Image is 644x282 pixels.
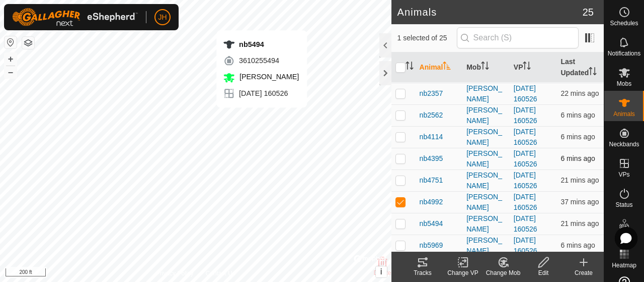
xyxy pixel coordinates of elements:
span: Status [615,202,632,208]
a: [DATE] 160526 [514,236,537,255]
th: Mob [462,52,510,83]
span: Schedules [610,20,638,26]
div: Create [563,268,604,277]
img: Gallagher Logo [12,8,138,26]
div: nb5494 [223,38,299,50]
p-sorticon: Activate to sort [523,63,531,71]
span: i [380,267,382,276]
span: Animals [613,111,635,117]
span: 15 Aug 2025, 8:33 pm [560,89,599,97]
a: [DATE] 160526 [514,149,537,168]
span: nb4395 [420,153,443,164]
button: i [376,266,387,277]
a: [DATE] 160526 [514,84,537,103]
span: nb5494 [420,218,443,229]
span: nb2357 [420,88,443,99]
div: [DATE] 160526 [223,88,299,100]
span: 15 Aug 2025, 8:48 pm [560,111,595,119]
span: Neckbands [609,141,639,147]
div: [PERSON_NAME] [466,213,506,235]
div: [PERSON_NAME] [466,235,506,256]
span: 15 Aug 2025, 8:33 pm [560,176,599,184]
span: Notifications [608,50,640,57]
span: JH [158,12,167,23]
span: 15 Aug 2025, 8:48 pm [560,241,595,249]
a: [DATE] 160526 [514,171,537,190]
div: [PERSON_NAME] [466,83,506,104]
span: 15 Aug 2025, 8:33 pm [560,219,599,228]
div: [PERSON_NAME] [466,127,506,148]
div: [PERSON_NAME] [466,192,506,213]
span: 25 [583,5,594,20]
th: Last Updated [556,52,604,83]
div: Edit [523,268,563,277]
p-sorticon: Activate to sort [481,63,489,71]
div: [PERSON_NAME] [466,170,506,191]
a: Privacy Policy [156,269,194,278]
p-sorticon: Activate to sort [589,69,597,77]
th: VP [510,52,557,83]
span: 1 selected of 25 [397,33,457,43]
a: [DATE] 160526 [514,128,537,146]
p-sorticon: Activate to sort [406,63,414,71]
div: Change VP [443,268,483,277]
span: nb5969 [420,240,443,251]
span: Heatmap [612,262,636,268]
div: [PERSON_NAME] [466,105,506,126]
div: 3610255494 [223,54,299,67]
span: nb4114 [420,132,443,142]
h2: Animals [397,6,583,18]
span: nb4992 [420,197,443,207]
span: nb4751 [420,175,443,186]
input: Search (S) [457,27,579,48]
a: [DATE] 160526 [514,214,537,233]
span: 15 Aug 2025, 8:48 pm [560,133,595,141]
span: nb2562 [420,110,443,121]
a: Contact Us [205,269,235,278]
button: Map Layers [22,37,34,49]
span: 15 Aug 2025, 8:18 pm [560,198,599,206]
div: Change Mob [483,268,523,277]
span: 15 Aug 2025, 8:48 pm [560,154,595,162]
div: Tracks [403,268,443,277]
th: Animal [416,52,463,83]
span: [PERSON_NAME] [237,73,299,81]
span: Mobs [617,81,631,87]
button: – [5,66,17,78]
a: [DATE] 160526 [514,193,537,211]
div: [PERSON_NAME] [466,148,506,170]
button: + [5,53,17,65]
span: VPs [618,172,629,178]
button: Reset Map [5,36,17,48]
a: [DATE] 160526 [514,106,537,125]
p-sorticon: Activate to sort [443,63,451,71]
